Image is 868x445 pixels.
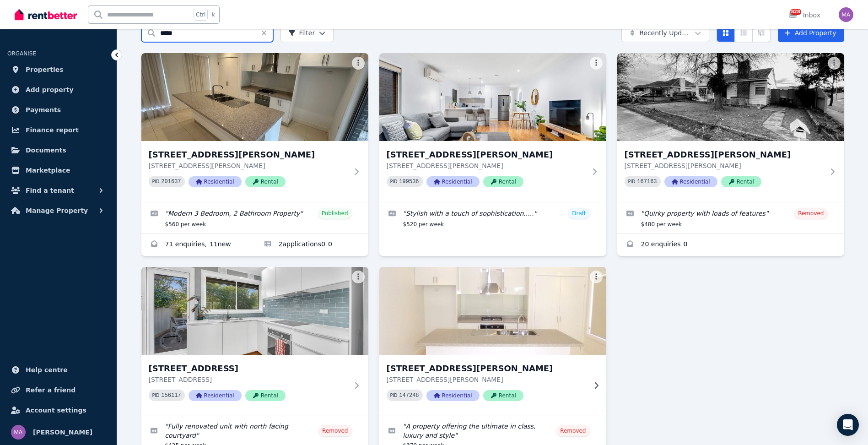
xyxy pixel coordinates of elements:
img: 1/12-14 South Avenue, Altona Meadows [141,53,368,141]
a: 2/12-14 South Avenue, Altona Meadows[STREET_ADDRESS][PERSON_NAME][STREET_ADDRESS][PERSON_NAME]PID... [379,267,606,416]
small: PID [390,393,398,398]
img: RentBetter [15,8,77,22]
img: 56A Vernon Street, SOUTH KINGSVILLE [379,53,606,141]
small: PID [152,393,160,398]
button: More options [352,271,365,283]
span: Properties [26,64,64,75]
a: Edit listing: Modern 3 Bedroom, 2 Bathroom Property [141,202,368,233]
a: Marketplace [7,161,109,179]
a: Enquiries for 1/12-14 South Avenue, Altona Meadows [141,234,255,256]
span: Residential [189,176,242,187]
span: Account settings [26,405,86,416]
span: Filter [288,28,315,38]
span: [PERSON_NAME] [33,427,92,438]
small: PID [152,179,160,184]
code: 147248 [399,392,419,399]
code: 199536 [399,179,419,185]
a: Refer a friend [7,381,109,399]
button: Manage Property [7,201,109,220]
span: Rental [245,390,286,401]
span: Marketplace [26,165,70,176]
h3: [STREET_ADDRESS][PERSON_NAME] [149,148,348,161]
a: Properties [7,60,109,79]
button: Expanded list view [752,24,771,42]
button: More options [828,57,841,70]
span: Manage Property [26,205,88,216]
p: [STREET_ADDRESS][PERSON_NAME] [625,161,824,170]
a: Edit listing: Quirky property with loads of features [617,202,844,233]
small: PID [628,179,636,184]
span: Rental [483,390,523,401]
a: Edit listing: Stylish with a touch of sophistication..... [379,202,606,233]
span: Refer a friend [26,385,75,396]
span: Ctrl [194,9,208,21]
button: More options [352,57,365,70]
button: Clear search [260,24,273,42]
a: Payments [7,101,109,119]
span: Find a tenant [26,185,74,196]
span: k [211,11,215,18]
code: 156117 [161,392,181,399]
a: Applications for 1/12-14 South Avenue, Altona Meadows [255,234,368,256]
h3: [STREET_ADDRESS] [149,362,348,375]
div: Open Intercom Messenger [837,414,859,436]
a: Add property [7,81,109,99]
img: 2/12-14 South Avenue, Altona Meadows [373,265,612,357]
button: Card view [717,24,735,42]
a: 1/12-14 South Avenue, Altona Meadows[STREET_ADDRESS][PERSON_NAME][STREET_ADDRESS][PERSON_NAME]PID... [141,53,368,202]
span: Residential [426,176,480,187]
a: Enquiries for 50 Greene Street, SOUTH KINGSVILLE [617,234,844,256]
img: Marc Angelone [839,7,853,22]
a: 50 Greene Street, SOUTH KINGSVILLE[STREET_ADDRESS][PERSON_NAME][STREET_ADDRESS][PERSON_NAME]PID 1... [617,53,844,202]
img: Marc Angelone [11,425,26,440]
p: [STREET_ADDRESS][PERSON_NAME] [387,161,586,170]
a: Help centre [7,361,109,379]
div: Inbox [788,11,820,20]
small: PID [390,179,398,184]
button: More options [590,271,603,283]
h3: [STREET_ADDRESS][PERSON_NAME] [387,148,586,161]
a: Finance report [7,121,109,139]
p: [STREET_ADDRESS][PERSON_NAME] [387,375,586,384]
a: Documents [7,141,109,159]
img: 50 Greene Street, SOUTH KINGSVILLE [617,53,844,141]
code: 201637 [161,179,181,185]
div: View options [717,24,771,42]
a: 56A Vernon Street, SOUTH KINGSVILLE[STREET_ADDRESS][PERSON_NAME][STREET_ADDRESS][PERSON_NAME]PID ... [379,53,606,202]
a: Account settings [7,401,109,419]
button: Filter [280,24,334,42]
a: Add Property [778,24,844,42]
p: [STREET_ADDRESS][PERSON_NAME] [149,161,348,170]
code: 167163 [637,179,657,185]
span: Rental [245,176,286,187]
span: Documents [26,145,66,156]
span: Help centre [26,364,68,375]
span: 828 [790,9,801,15]
span: Recently Updated [639,28,691,38]
span: Payments [26,104,61,115]
span: Rental [721,176,761,187]
span: Residential [426,390,480,401]
button: More options [590,57,603,70]
span: ORGANISE [7,50,36,57]
img: 2/60-66 Southampton Street, Footscray [141,267,368,355]
button: Find a tenant [7,181,109,200]
span: Rental [483,176,523,187]
span: Residential [664,176,717,187]
a: 2/60-66 Southampton Street, Footscray[STREET_ADDRESS][STREET_ADDRESS]PID 156117ResidentialRental [141,267,368,416]
span: Add property [26,84,74,95]
h3: [STREET_ADDRESS][PERSON_NAME] [625,148,824,161]
span: Finance report [26,125,79,136]
button: Recently Updated [621,24,709,42]
p: [STREET_ADDRESS] [149,375,348,384]
span: Residential [189,390,242,401]
button: Compact list view [734,24,753,42]
h3: [STREET_ADDRESS][PERSON_NAME] [387,362,586,375]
